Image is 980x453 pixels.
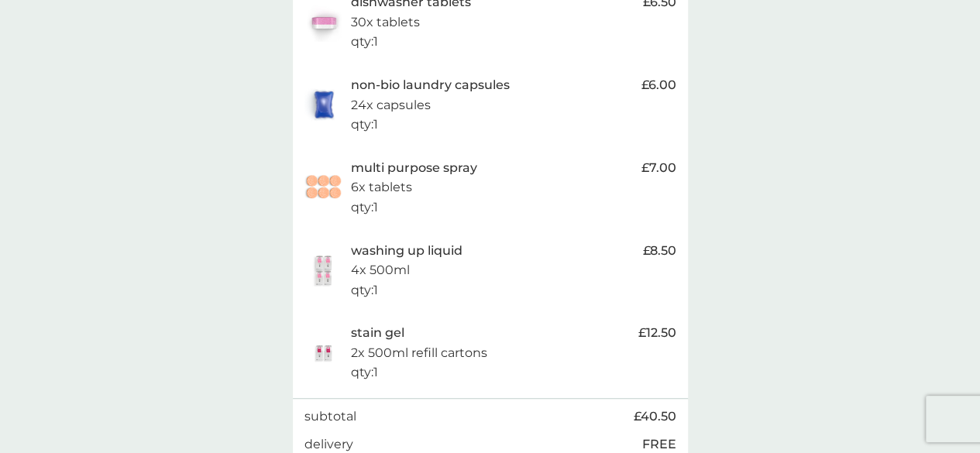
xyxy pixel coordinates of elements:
span: £8.50 [643,241,676,261]
p: subtotal [304,407,356,427]
p: qty : 1 [351,280,378,300]
p: washing up liquid [351,241,462,261]
span: £12.50 [638,323,676,343]
span: £7.00 [641,158,676,178]
p: qty : 1 [351,115,378,135]
span: £6.00 [641,75,676,95]
span: £40.50 [634,407,676,427]
p: qty : 1 [351,32,378,52]
p: stain gel [351,323,404,343]
p: multi purpose spray [351,158,477,178]
p: qty : 1 [351,197,378,218]
p: non-bio laundry capsules [351,75,510,95]
p: 4x 500ml [351,260,410,280]
p: 6x tablets [351,177,412,197]
p: qty : 1 [351,362,378,383]
p: 2x 500ml refill cartons [351,343,487,363]
p: 24x capsules [351,95,431,115]
p: 30x tablets [351,12,420,33]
